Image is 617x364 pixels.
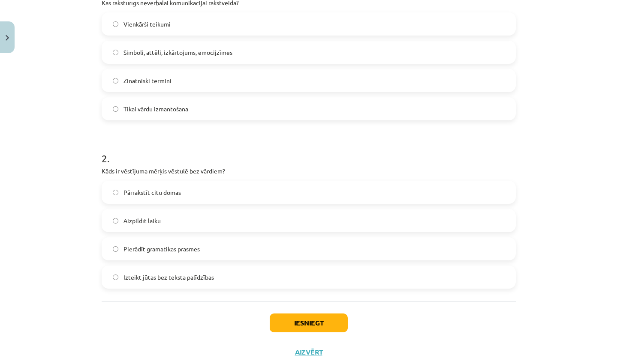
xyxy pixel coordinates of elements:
[113,218,118,224] input: Aizpildīt laiku
[123,188,181,197] span: Pārrakstīt citu domas
[123,20,171,29] span: Vienkārši teikumi
[113,246,118,252] input: Pierādīt gramatikas prasmes
[123,104,188,113] span: Tikai vārdu izmantošana
[123,216,161,225] span: Aizpildīt laiku
[6,35,9,41] img: icon-close-lesson-0947bae3869378f0d4975bcd49f059093ad1ed9edebbc8119c70593378902aed.svg
[102,137,516,164] h1: 2 .
[123,48,232,57] span: Simboli, attēli, izkārtojums, emocijzīmes
[113,190,118,195] input: Pārrakstīt citu domas
[123,273,214,282] span: Izteikt jūtas bez teksta palīdzības
[270,313,348,332] button: Iesniegt
[113,274,118,280] input: Izteikt jūtas bez teksta palīdzības
[123,245,200,254] span: Pierādīt gramatikas prasmes
[102,167,516,176] p: Kāds ir vēstījuma mērķis vēstulē bez vārdiem?
[123,76,172,85] span: Zinātniski termini
[292,348,325,356] button: Aizvērt
[113,106,118,112] input: Tikai vārdu izmantošana
[113,78,118,84] input: Zinātniski termini
[113,21,118,27] input: Vienkārši teikumi
[113,50,118,55] input: Simboli, attēli, izkārtojums, emocijzīmes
